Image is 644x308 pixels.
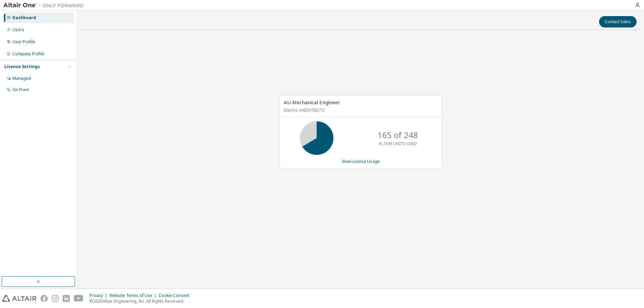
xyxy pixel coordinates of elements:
[63,295,70,302] img: linkedin.svg
[3,2,87,9] img: Altair One
[284,99,340,106] span: AU Mechanical Engineer
[342,159,380,164] a: View License Usage
[90,293,109,298] div: Privacy
[12,39,35,45] div: User Profile
[378,129,418,141] p: 165 of 248
[12,15,36,20] div: Dashboard
[41,295,48,302] img: facebook.svg
[159,293,193,298] div: Cookie Consent
[12,51,44,57] div: Company Profile
[284,107,436,113] p: Expires on [DATE] UTC
[90,298,193,304] p: © 2025 Altair Engineering, Inc. All Rights Reserved.
[74,295,84,302] img: youtube.svg
[379,141,417,146] p: ALTAIR UNITS USED
[4,64,40,69] div: License Settings
[109,293,159,298] div: Website Terms of Use
[12,27,24,33] div: Users
[599,16,637,27] button: Contact Sales
[2,295,37,302] img: altair_logo.svg
[12,76,31,81] div: Managed
[12,87,29,93] div: On Prem
[52,295,59,302] img: instagram.svg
